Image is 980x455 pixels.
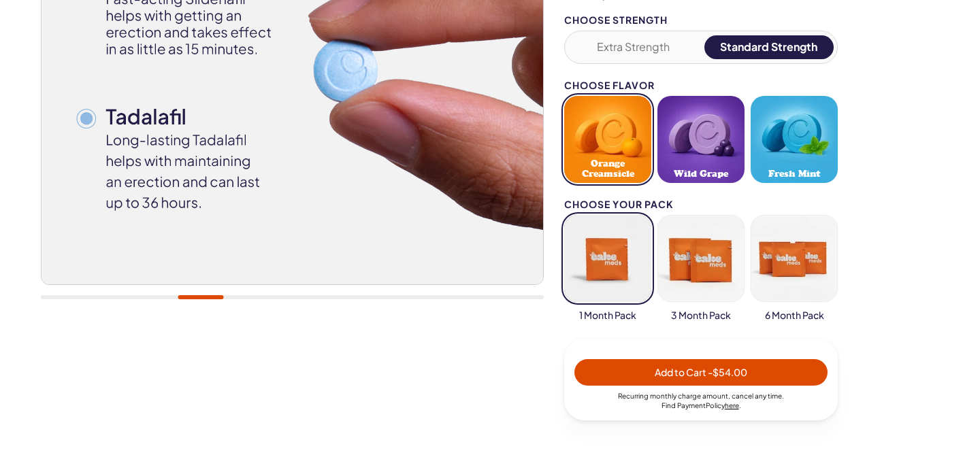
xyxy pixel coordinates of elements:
button: Add to Cart -$54.00 [574,359,828,386]
span: Add to Cart [655,366,747,378]
button: Extra Strength [568,35,698,59]
div: Choose Flavor [564,80,838,90]
div: Choose your pack [564,199,838,209]
span: Find Payment [661,401,706,409]
span: Orange Creamsicle [568,158,647,179]
div: Recurring monthly charge amount , cancel any time. Policy . [574,391,828,410]
span: Wild Grape [674,169,728,179]
button: Standard Strength [704,35,834,59]
span: - $54.00 [708,366,747,378]
span: 3 Month Pack [671,309,731,322]
span: 6 Month Pack [765,309,824,322]
span: 1 Month Pack [579,309,636,322]
a: here [725,401,739,409]
span: Fresh Mint [768,169,820,179]
div: Choose Strength [564,15,838,25]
